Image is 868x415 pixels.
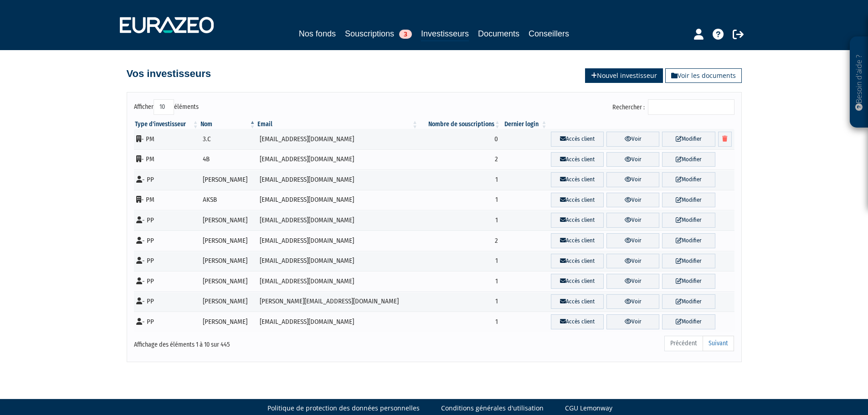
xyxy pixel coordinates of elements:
[612,99,734,115] label: Rechercher :
[134,271,200,292] td: - PP
[854,41,864,123] p: Besoin d'aide ?
[200,129,257,149] td: 3.C
[257,169,419,190] td: [EMAIL_ADDRESS][DOMAIN_NAME]
[703,336,734,351] a: Suivant
[648,99,734,115] input: Rechercher :
[662,213,715,228] a: Modifier
[257,129,419,149] td: [EMAIL_ADDRESS][DOMAIN_NAME]
[551,193,604,208] a: Accès client
[662,172,715,187] a: Modifier
[257,271,419,292] td: [EMAIL_ADDRESS][DOMAIN_NAME]
[200,271,257,292] td: [PERSON_NAME]
[606,132,659,147] a: Voir
[134,231,200,251] td: - PP
[134,190,200,210] td: - PM
[662,314,715,329] a: Modifier
[134,335,376,349] div: Affichage des éléments 1 à 10 sur 445
[529,27,569,40] a: Conseillers
[134,129,200,149] td: - PM
[200,120,257,129] th: Nom : activer pour trier la colonne par ordre d&eacute;croissant
[548,120,734,129] th: &nbsp;
[551,213,604,228] a: Accès client
[551,294,604,309] a: Accès client
[662,254,715,269] a: Modifier
[345,27,412,40] a: Souscriptions3
[200,292,257,312] td: [PERSON_NAME]
[200,231,257,251] td: [PERSON_NAME]
[120,17,214,33] img: 1732889491-logotype_eurazeo_blanc_rvb.png
[127,68,211,79] h4: Vos investisseurs
[551,254,604,269] a: Accès client
[665,68,742,83] a: Voir les documents
[419,210,501,231] td: 1
[267,404,420,413] a: Politique de protection des données personnelles
[257,190,419,210] td: [EMAIL_ADDRESS][DOMAIN_NAME]
[551,233,604,248] a: Accès client
[551,172,604,187] a: Accès client
[662,193,715,208] a: Modifier
[419,312,501,332] td: 1
[565,404,612,413] a: CGU Lemonway
[154,99,174,115] select: Afficheréléments
[419,129,501,149] td: 0
[662,152,715,167] a: Modifier
[134,149,200,170] td: - PM
[257,120,419,129] th: Email : activer pour trier la colonne par ordre croissant
[606,233,659,248] a: Voir
[551,274,604,289] a: Accès client
[134,292,200,312] td: - PP
[134,251,200,272] td: - PP
[134,99,199,115] label: Afficher éléments
[200,190,257,210] td: AKSB
[419,190,501,210] td: 1
[419,149,501,170] td: 2
[134,312,200,332] td: - PP
[551,152,604,167] a: Accès client
[257,312,419,332] td: [EMAIL_ADDRESS][DOMAIN_NAME]
[200,210,257,231] td: [PERSON_NAME]
[551,314,604,329] a: Accès client
[718,132,732,147] a: Supprimer
[257,149,419,170] td: [EMAIL_ADDRESS][DOMAIN_NAME]
[606,213,659,228] a: Voir
[551,132,604,147] a: Accès client
[606,254,659,269] a: Voir
[606,314,659,329] a: Voir
[134,169,200,190] td: - PP
[501,120,548,129] th: Dernier login : activer pour trier la colonne par ordre croissant
[419,231,501,251] td: 2
[134,210,200,231] td: - PP
[419,169,501,190] td: 1
[419,120,501,129] th: Nombre de souscriptions : activer pour trier la colonne par ordre croissant
[200,169,257,190] td: [PERSON_NAME]
[257,210,419,231] td: [EMAIL_ADDRESS][DOMAIN_NAME]
[606,193,659,208] a: Voir
[200,149,257,170] td: 4B
[257,231,419,251] td: [EMAIL_ADDRESS][DOMAIN_NAME]
[257,292,419,312] td: [PERSON_NAME][EMAIL_ADDRESS][DOMAIN_NAME]
[200,312,257,332] td: [PERSON_NAME]
[419,251,501,272] td: 1
[662,132,715,147] a: Modifier
[200,251,257,272] td: [PERSON_NAME]
[399,30,412,39] span: 3
[421,27,469,41] a: Investisseurs
[478,27,519,40] a: Documents
[662,233,715,248] a: Modifier
[419,271,501,292] td: 1
[662,274,715,289] a: Modifier
[299,27,336,40] a: Nos fonds
[606,294,659,309] a: Voir
[441,404,544,413] a: Conditions générales d'utilisation
[585,68,663,83] a: Nouvel investisseur
[134,120,200,129] th: Type d'investisseur : activer pour trier la colonne par ordre croissant
[606,172,659,187] a: Voir
[662,294,715,309] a: Modifier
[606,152,659,167] a: Voir
[257,251,419,272] td: [EMAIL_ADDRESS][DOMAIN_NAME]
[419,292,501,312] td: 1
[606,274,659,289] a: Voir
